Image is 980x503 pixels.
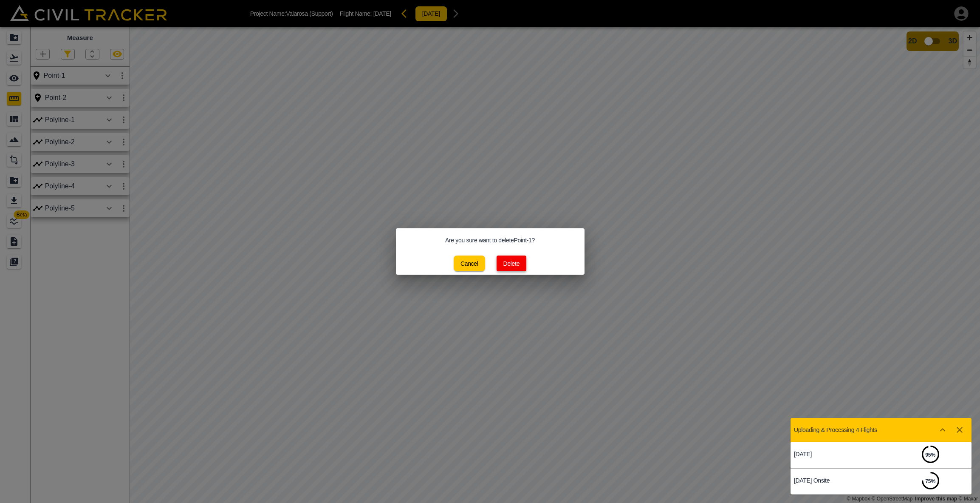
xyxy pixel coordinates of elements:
[794,426,877,433] p: Uploading & Processing 4 Flights
[497,256,527,271] button: Delete
[454,256,485,271] button: Cancel
[794,451,881,458] p: [DATE]
[934,421,951,438] button: Show more
[406,237,574,244] p: Are you sure want to delete Point-1 ?
[794,477,881,484] p: [DATE] Onsite
[925,452,935,458] strong: 95 %
[925,478,935,484] strong: 75 %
